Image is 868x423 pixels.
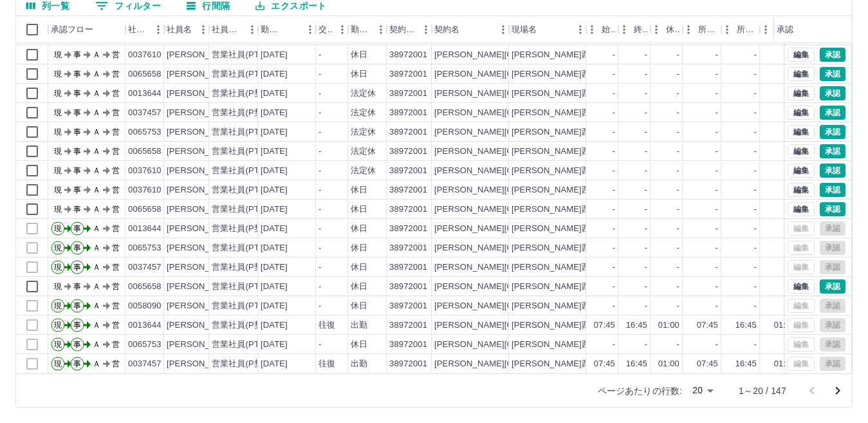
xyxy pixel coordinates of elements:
[754,68,757,80] div: -
[212,203,279,216] div: 営業社員(PT契約)
[716,242,718,254] div: -
[788,86,815,100] button: 編集
[112,147,120,156] text: 営
[351,203,367,216] div: 休日
[93,108,100,117] text: Ａ
[212,49,279,61] div: 営業社員(PT契約)
[788,67,815,81] button: 編集
[128,261,162,274] div: 0037457
[128,281,162,293] div: 0065658
[716,261,718,274] div: -
[677,281,679,293] div: -
[721,16,760,43] div: 所定終業
[319,107,321,119] div: -
[434,184,593,196] div: [PERSON_NAME][GEOGRAPHIC_DATA]
[716,146,718,158] div: -
[73,50,81,59] text: 事
[351,68,367,80] div: 休日
[212,88,274,100] div: 営業社員(P契約)
[434,126,593,138] div: [PERSON_NAME][GEOGRAPHIC_DATA]
[634,16,648,43] div: 終業
[300,20,320,39] button: メニュー
[112,127,120,136] text: 営
[128,126,162,138] div: 0065753
[389,88,427,100] div: 38972001
[389,146,427,158] div: 38972001
[677,184,679,196] div: -
[754,107,757,119] div: -
[128,88,162,100] div: 0013644
[716,223,718,235] div: -
[434,68,593,80] div: [PERSON_NAME][GEOGRAPHIC_DATA]
[645,68,647,80] div: -
[677,223,679,235] div: -
[677,165,679,177] div: -
[128,223,162,235] div: 0013644
[389,49,427,61] div: 38972001
[54,70,62,79] text: 現
[351,242,367,254] div: 休日
[112,185,120,194] text: 営
[73,243,81,252] text: 事
[319,49,321,61] div: -
[512,146,615,158] div: [PERSON_NAME]西中学校
[820,279,845,294] button: 承認
[93,127,100,136] text: Ａ
[93,224,100,233] text: Ａ
[112,70,120,79] text: 営
[389,242,427,254] div: 38972001
[167,184,237,196] div: [PERSON_NAME]
[512,184,615,196] div: [PERSON_NAME]西中学校
[93,50,100,59] text: Ａ
[645,281,647,293] div: -
[319,165,321,177] div: -
[73,108,81,117] text: 事
[774,16,841,43] div: 承認
[788,279,815,294] button: 編集
[434,88,593,100] div: [PERSON_NAME][GEOGRAPHIC_DATA]
[93,70,100,79] text: Ａ
[613,107,615,119] div: -
[788,164,815,178] button: 編集
[389,68,427,80] div: 38972001
[112,89,120,98] text: 営
[54,127,62,136] text: 現
[820,48,845,62] button: 承認
[261,281,288,293] div: [DATE]
[319,184,321,196] div: -
[209,16,258,43] div: 社員区分
[167,68,237,80] div: [PERSON_NAME]
[434,203,593,216] div: [PERSON_NAME][GEOGRAPHIC_DATA]
[319,16,333,43] div: 交通費
[319,68,321,80] div: -
[645,223,647,235] div: -
[434,261,593,274] div: [PERSON_NAME][GEOGRAPHIC_DATA]
[73,282,81,291] text: 事
[820,164,845,178] button: 承認
[351,261,367,274] div: 休日
[167,88,237,100] div: [PERSON_NAME]
[261,184,288,196] div: [DATE]
[73,166,81,175] text: 事
[613,203,615,216] div: -
[645,88,647,100] div: -
[73,127,81,136] text: 事
[73,224,81,233] text: 事
[754,184,757,196] div: -
[613,146,615,158] div: -
[112,166,120,175] text: 営
[754,49,757,61] div: -
[351,49,367,61] div: 休日
[73,263,81,272] text: 事
[93,89,100,98] text: Ａ
[73,89,81,98] text: 事
[777,16,793,43] div: 承認
[512,49,615,61] div: [PERSON_NAME]西中学校
[509,16,586,43] div: 現場名
[319,261,321,274] div: -
[351,165,376,177] div: 法定休
[677,146,679,158] div: -
[387,16,432,43] div: 契約コード
[389,203,427,216] div: 38972001
[112,224,120,233] text: 営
